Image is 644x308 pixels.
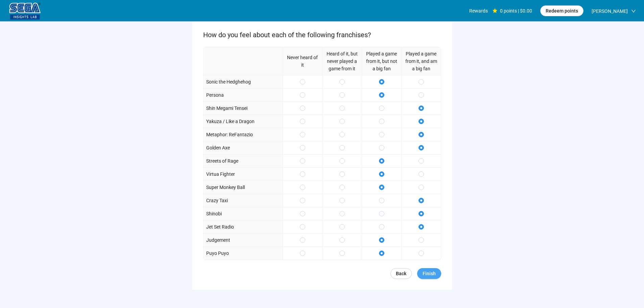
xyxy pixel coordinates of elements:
p: Super Monkey Ball [206,184,245,191]
p: Judgement [206,236,230,244]
button: Finish [417,268,441,279]
p: Golden Axe [206,144,230,151]
p: Persona [206,91,224,99]
p: Shin Megami Tensei [206,104,247,112]
p: Never heard of it [286,54,319,69]
p: Shinobi [206,210,222,217]
p: Yakuza / Like a Dragon [206,118,255,125]
p: Played a game from it, and am a big fan [404,50,438,72]
span: Finish [423,270,436,277]
span: star [493,8,497,13]
p: How do you feel about each of the following franchises? [203,30,441,40]
span: Back [396,270,406,277]
p: Streets of Rage [206,157,238,165]
p: Metaphor: ReFantazio [206,131,253,138]
button: Redeem points [540,5,583,16]
p: Jet Set Radio [206,223,234,231]
a: Back [390,268,412,279]
p: Played a game from it, but not a big fan [365,50,399,72]
span: Redeem points [546,7,578,15]
p: Heard of it, but never played a game from it [325,50,359,72]
p: Crazy Taxi [206,197,228,204]
p: Puyo Puyo [206,250,229,257]
span: down [631,9,636,14]
p: Virtua Fighter [206,170,235,178]
p: Sonic the Hedghehog [206,78,251,86]
span: [PERSON_NAME] [592,0,628,22]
